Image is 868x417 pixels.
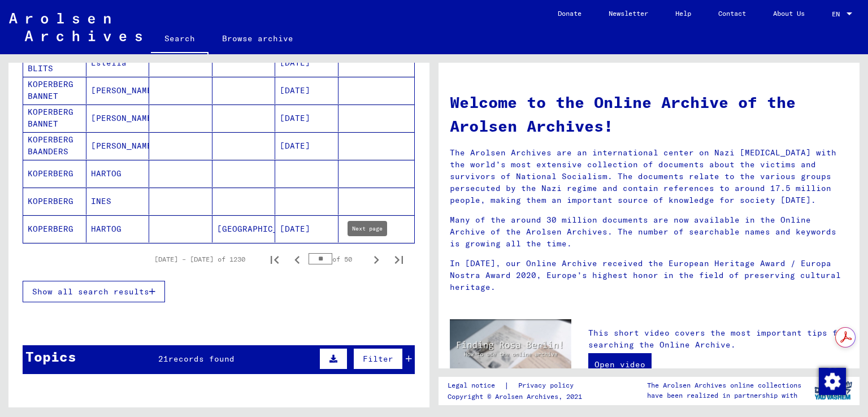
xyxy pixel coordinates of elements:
[286,248,309,271] button: Previous page
[86,49,150,76] mat-cell: Estella
[647,390,801,401] p: have been realized in partnership with
[450,258,848,293] p: In [DATE], our Online Archive received the European Heritage Award / Europa Nostra Award 2020, Eu...
[209,25,307,52] a: Browse archive
[388,248,410,271] button: Last page
[275,77,338,104] mat-cell: [DATE]
[23,160,86,187] mat-cell: KOPERBERG
[353,348,403,370] button: Filter
[151,25,209,54] a: Search
[32,286,149,297] span: Show all search results
[9,13,142,41] img: Arolsen_neg.svg
[832,10,844,18] span: EN
[23,49,86,76] mat-cell: KOPERBERG BLITS
[212,215,276,242] mat-cell: [GEOGRAPHIC_DATA]
[588,327,848,351] p: This short video covers the most important tips for searching the Online Archive.
[509,380,587,392] a: Privacy policy
[23,105,86,132] mat-cell: KOPERBERG BANNET
[86,160,150,187] mat-cell: HARTOG
[23,215,86,242] mat-cell: KOPERBERG
[363,354,393,364] span: Filter
[450,319,571,385] img: video.jpg
[25,346,76,367] div: Topics
[448,392,587,402] p: Copyright © Arolsen Archives, 2021
[450,90,848,138] h1: Welcome to the Online Archive of the Arolsen Archives!
[86,188,150,215] mat-cell: INES
[23,188,86,215] mat-cell: KOPERBERG
[23,281,165,302] button: Show all search results
[309,254,365,264] div: of 50
[818,367,845,394] div: Change consent
[647,380,801,390] p: The Arolsen Archives online collections
[365,248,388,271] button: Next page
[86,215,150,242] mat-cell: HARTOG
[448,380,587,392] div: |
[263,248,286,271] button: First page
[812,376,854,405] img: yv_logo.png
[275,132,338,159] mat-cell: [DATE]
[588,353,652,376] a: Open video
[154,254,245,264] div: [DATE] – [DATE] of 1230
[168,354,235,364] span: records found
[450,147,848,206] p: The Arolsen Archives are an international center on Nazi [MEDICAL_DATA] with the world’s most ext...
[275,105,338,132] mat-cell: [DATE]
[23,77,86,104] mat-cell: KOPERBERG BANNET
[86,105,150,132] mat-cell: [PERSON_NAME]
[158,354,168,364] span: 21
[275,49,338,76] mat-cell: [DATE]
[86,77,150,104] mat-cell: [PERSON_NAME]
[819,368,846,395] img: Change consent
[275,215,338,242] mat-cell: [DATE]
[450,214,848,250] p: Many of the around 30 million documents are now available in the Online Archive of the Arolsen Ar...
[86,132,150,159] mat-cell: [PERSON_NAME]
[23,132,86,159] mat-cell: KOPERBERG BAANDERS
[448,380,504,392] a: Legal notice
